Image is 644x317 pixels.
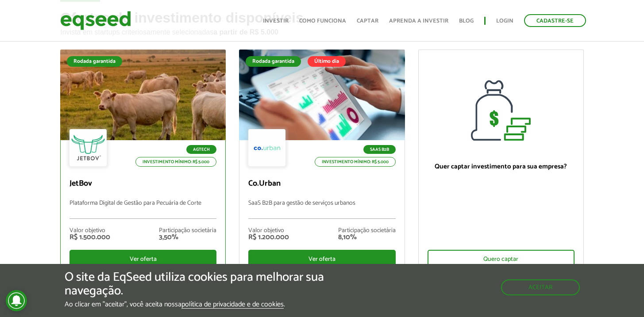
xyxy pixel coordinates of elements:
[186,145,216,154] p: Agtech
[159,234,216,241] div: 3,50%
[181,301,284,309] a: política de privacidade e de cookies
[459,18,474,24] a: Blog
[239,50,405,275] a: Rodada garantida Último dia SaaS B2B Investimento mínimo: R$ 5.000 Co.Urban SaaS B2B para gestão ...
[357,18,378,24] a: Captar
[246,56,301,67] div: Rodada garantida
[428,163,575,171] p: Quer captar investimento para sua empresa?
[315,157,396,167] p: Investimento mínimo: R$ 5.000
[428,250,575,268] div: Quero captar
[338,234,396,241] div: 8,10%
[308,56,346,67] div: Último dia
[248,250,395,268] div: Ver oferta
[69,179,216,189] p: JetBov
[69,234,110,241] div: R$ 1.500.000
[338,228,396,234] div: Participação societária
[135,157,216,167] p: Investimento mínimo: R$ 5.000
[248,200,395,219] p: SaaS B2B para gestão de serviços urbanos
[248,179,395,189] p: Co.Urban
[65,300,374,309] p: Ao clicar em "aceitar", você aceita nossa .
[69,250,216,268] div: Ver oferta
[67,56,122,67] div: Rodada garantida
[263,18,289,24] a: Investir
[60,50,226,275] a: Rodada garantida Agtech Investimento mínimo: R$ 5.000 JetBov Plataforma Digital de Gestão para Pe...
[524,14,586,27] a: Cadastre-se
[299,18,346,24] a: Como funciona
[501,279,580,295] button: Aceitar
[60,9,131,32] img: EqSeed
[159,228,216,234] div: Participação societária
[418,50,584,275] a: Quer captar investimento para sua empresa? Quero captar
[389,18,448,24] a: Aprenda a investir
[248,228,289,234] div: Valor objetivo
[65,271,374,298] h5: O site da EqSeed utiliza cookies para melhorar sua navegação.
[69,200,216,219] p: Plataforma Digital de Gestão para Pecuária de Corte
[363,145,396,154] p: SaaS B2B
[69,228,110,234] div: Valor objetivo
[496,18,513,24] a: Login
[248,234,289,241] div: R$ 1.200.000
